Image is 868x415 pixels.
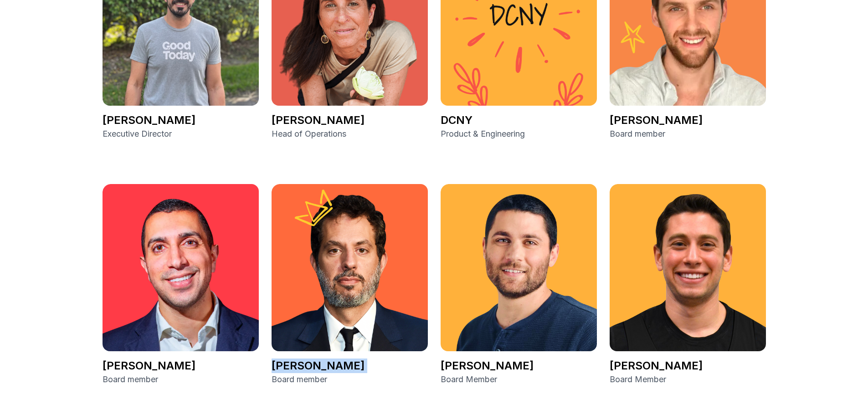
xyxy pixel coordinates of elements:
p: [PERSON_NAME] [610,359,766,373]
p: Product & Engineering [441,128,597,140]
p: Board Member [441,373,597,386]
p: Board member [610,128,766,140]
p: [PERSON_NAME] [272,113,428,128]
p: Head of Operations [272,128,428,140]
p: [PERSON_NAME] [103,359,259,373]
img: Joe Benun [610,184,766,351]
p: Board Member [610,373,766,386]
img: Ariel Sterman [441,184,597,351]
img: Sean Rad [103,184,259,351]
p: [PERSON_NAME] [441,359,597,373]
p: [PERSON_NAME] [103,113,259,128]
p: DCNY [441,113,597,128]
p: Executive Director [103,128,259,140]
p: [PERSON_NAME] [610,113,766,128]
img: Guy Oseary [272,184,428,351]
p: [PERSON_NAME] [272,359,428,373]
p: Board member [103,373,259,386]
p: Board member [272,373,428,386]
